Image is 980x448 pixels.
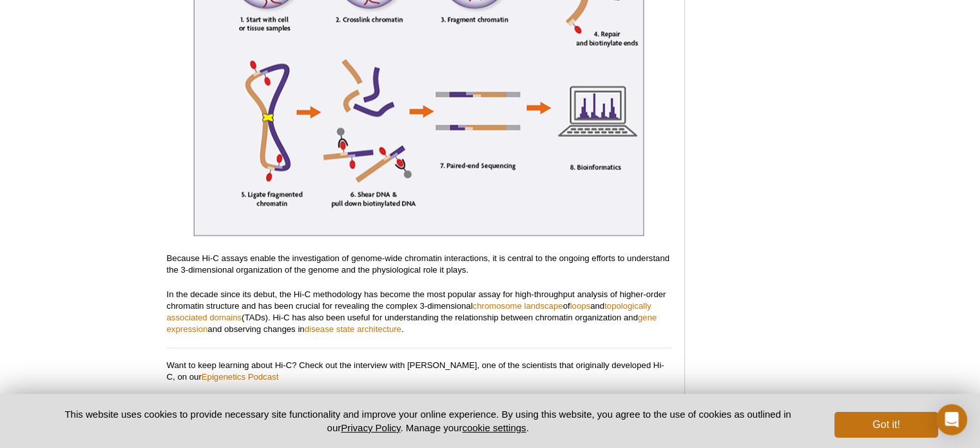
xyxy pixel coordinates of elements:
a: loops [570,301,591,311]
button: cookie settings [462,422,526,433]
p: This website uses cookies to provide necessary site functionality and improve your online experie... [43,407,814,434]
a: chromosome landscape [473,301,563,311]
a: Epigenetics Podcast [202,372,279,382]
p: In the decade since its debut, the Hi-C methodology has become the most popular assay for high-th... [167,289,671,335]
a: disease state architecture [305,324,401,334]
div: Open Intercom Messenger [936,404,967,435]
button: Got it! [834,412,937,438]
a: Privacy Policy [341,422,400,433]
p: Because Hi-C assays enable the investigation of genome-wide chromatin interactions, it is central... [167,253,671,276]
a: topologically associated domains [167,301,651,322]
